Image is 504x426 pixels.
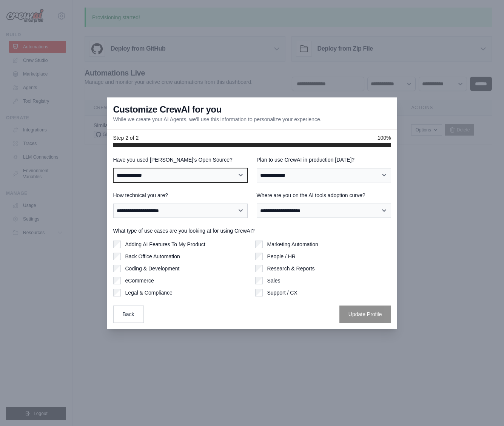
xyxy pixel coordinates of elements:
span: 100% [378,134,391,142]
label: Sales [267,277,281,284]
label: Where are you on the AI tools adoption curve? [257,191,391,199]
h3: Customize CrewAI for you [113,103,222,116]
button: Update Profile [339,306,391,323]
label: Adding AI Features To My Product [125,241,205,248]
label: Plan to use CrewAI in production [DATE]? [257,156,391,164]
label: Coding & Development [125,265,180,272]
p: While we create your AI Agents, we'll use this information to personalize your experience. [113,116,322,123]
label: Have you used [PERSON_NAME]'s Open Source? [113,156,248,164]
label: Support / CX [267,289,297,296]
label: Research & Reports [267,265,315,272]
label: How technical you are? [113,191,248,199]
label: eCommerce [125,277,154,284]
label: Legal & Compliance [125,289,173,296]
span: Step 2 of 2 [113,134,139,142]
label: People / HR [267,253,296,260]
label: Back Office Automation [125,253,180,260]
button: Back [113,306,144,323]
label: Marketing Automation [267,241,318,248]
label: What type of use cases are you looking at for using CrewAI? [113,227,391,235]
